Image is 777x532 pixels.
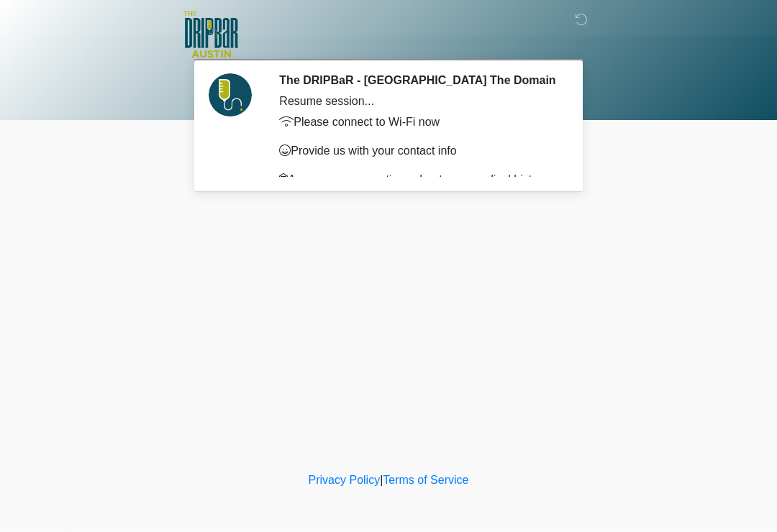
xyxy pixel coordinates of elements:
a: | [380,474,383,486]
h2: The DRIPBaR - [GEOGRAPHIC_DATA] The Domain [279,73,558,87]
p: Please connect to Wi-Fi now [279,114,558,131]
p: Answer some questions about your medical history [279,171,558,188]
a: Terms of Service [383,474,468,486]
img: Agent Avatar [209,73,252,116]
img: The DRIPBaR - Austin The Domain Logo [183,11,238,58]
p: Provide us with your contact info [279,142,558,160]
div: Resume session... [279,93,558,110]
a: Privacy Policy [309,474,381,486]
